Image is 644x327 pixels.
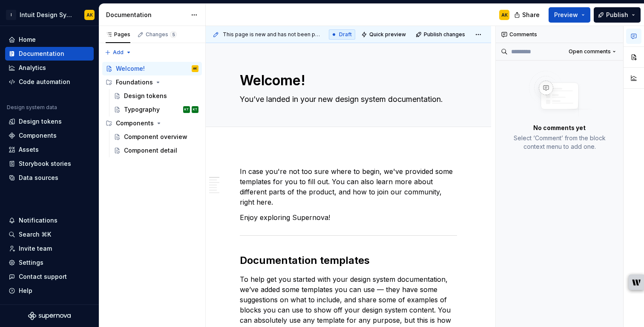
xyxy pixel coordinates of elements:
button: Publish [594,7,641,23]
div: Components [116,119,154,127]
p: Select ‘Comment’ from the block context menu to add one. [506,134,613,151]
button: Share [510,7,545,23]
p: Enjoy exploring Supernova! [240,212,457,223]
div: I [6,10,16,20]
button: Publish changes [413,29,469,41]
button: Contact support [5,270,94,284]
a: Components [5,129,94,142]
div: Assets [19,145,39,154]
span: Publish changes [424,31,465,38]
div: Component detail [124,146,177,155]
a: Data sources [5,171,94,185]
div: Storybook stories [19,159,71,168]
span: This page is new and has not been published yet. [223,31,322,38]
div: Design tokens [19,117,62,126]
div: Notifications [19,216,57,225]
span: Add [113,49,124,56]
div: Invite team [19,244,52,253]
button: Quick preview [359,29,410,41]
span: Publish [606,11,628,19]
a: Design tokens [110,89,202,103]
div: Home [19,35,36,44]
a: Documentation [5,47,94,61]
div: Foundations [102,75,202,89]
a: Home [5,33,94,46]
a: Storybook stories [5,157,94,171]
div: KT [193,105,197,114]
div: Welcome! [116,64,145,73]
span: 5 [170,31,177,38]
button: Preview [549,7,590,23]
button: Notifications [5,214,94,227]
div: Help [19,286,32,295]
div: Design system data [7,104,57,111]
span: Open comments [569,48,611,55]
div: Comments [496,26,623,43]
div: Analytics [19,64,46,72]
a: Settings [5,256,94,269]
button: IIntuit Design SystemAK [2,6,97,24]
div: AK [501,12,508,18]
div: Components [19,131,57,140]
span: Preview [554,11,578,19]
a: Code automation [5,75,94,89]
a: Analytics [5,61,94,75]
div: AK [193,64,197,73]
div: Page tree [102,62,202,157]
p: No comments yet [533,124,586,132]
p: In case you're not too sure where to begin, we've provided some templates for you to fill out. Yo... [240,166,457,207]
div: Changes [146,31,177,38]
a: Component detail [110,144,202,157]
svg: Supernova Logo [28,312,71,320]
span: Quick preview [369,31,406,38]
span: Share [522,11,540,19]
div: AK [86,12,93,18]
div: KT [184,105,189,114]
div: Data sources [19,174,58,182]
div: Component overview [124,133,187,141]
a: Welcome!AK [102,62,202,75]
span: Draft [339,31,352,38]
a: TypographyKTKT [110,103,202,116]
div: Settings [19,258,43,267]
h2: Documentation templates [240,254,457,267]
div: Contact support [19,272,67,281]
div: Intuit Design System [20,11,74,19]
div: Documentation [19,49,64,58]
button: Open comments [565,46,620,58]
textarea: You’ve landed in your new design system documentation. [238,93,455,106]
button: Search ⌘K [5,228,94,241]
textarea: Welcome! [238,70,455,91]
div: Foundations [116,78,153,87]
a: Component overview [110,130,202,144]
a: Invite team [5,242,94,255]
button: Help [5,284,94,298]
div: Search ⌘K [19,230,51,239]
div: Pages [106,31,130,38]
a: Assets [5,143,94,156]
a: Design tokens [5,115,94,128]
div: Documentation [106,11,187,19]
div: Code automation [19,78,70,86]
div: Design tokens [124,92,167,100]
button: Add [102,46,134,58]
div: Components [102,116,202,130]
div: Typography [124,105,160,114]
